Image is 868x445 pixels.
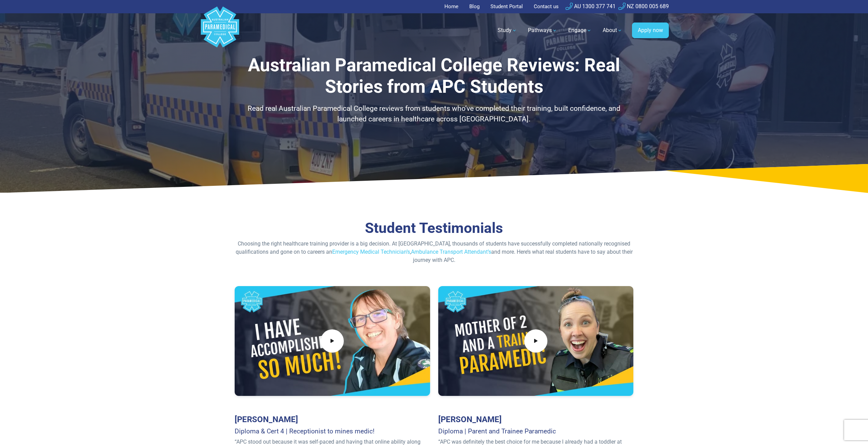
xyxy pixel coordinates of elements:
a: AU 1300 377 741 [565,3,616,10]
h2: Student Testimonials [235,220,634,237]
p: Read real Australian Paramedical College reviews from students who’ve completed their training, b... [235,103,634,125]
a: Pathways [524,21,561,40]
a: About [599,21,627,40]
a: Emergency Medical Technician’s [332,249,410,255]
a: NZ 0800 005 689 [618,3,669,10]
h4: Diploma | Parent and Trainee Paramedic [438,427,634,435]
a: Australian Paramedical College [200,13,240,48]
h3: [PERSON_NAME] [235,415,430,425]
a: Engage [564,21,596,40]
h4: Diploma & Cert 4 | Receptionist to mines medic! [235,427,430,435]
a: Study [494,21,521,40]
h3: [PERSON_NAME] [438,415,634,425]
h1: Australian Paramedical College Reviews: Real Stories from APC Students [235,55,634,98]
p: Choosing the right healthcare training provider is a big decision. At [GEOGRAPHIC_DATA], thousand... [235,240,634,264]
a: Ambulance Transport Attendant’s [411,249,491,255]
a: Apply now [632,23,669,38]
